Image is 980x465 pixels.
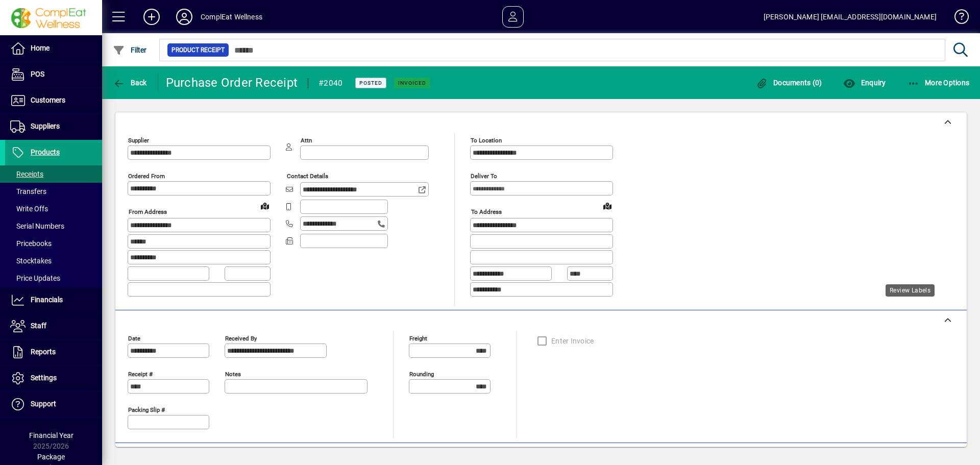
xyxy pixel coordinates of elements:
mat-label: Received by [225,334,257,341]
button: More Options [905,74,972,92]
mat-label: To location [471,137,502,144]
mat-label: Supplier [128,137,149,144]
span: Write Offs [10,205,48,213]
span: Documents (0) [756,79,822,87]
span: Back [113,79,147,87]
button: Add [135,8,168,26]
a: Suppliers [5,114,102,139]
mat-label: Deliver To [471,173,497,180]
a: Price Updates [5,270,102,287]
span: Financials [31,296,63,304]
span: Support [31,400,56,408]
a: Staff [5,313,102,339]
button: Profile [168,8,201,26]
a: View on map [599,198,616,214]
a: Financials [5,287,102,313]
span: Receipts [10,170,43,178]
span: Settings [31,374,57,382]
a: Settings [5,365,102,391]
span: Enquiry [843,79,886,87]
div: Purchase Order Receipt [166,75,298,91]
span: Products [31,148,60,156]
a: Support [5,391,102,417]
span: Pricebooks [10,239,52,248]
a: Pricebooks [5,235,102,252]
span: Filter [113,46,147,54]
span: POS [31,70,44,78]
span: Posted [359,80,382,86]
span: Reports [31,348,56,356]
mat-label: Notes [225,370,241,377]
mat-label: Packing Slip # [128,406,165,413]
app-page-header-button: Back [102,74,158,92]
span: Stocktakes [10,257,52,265]
span: Financial Year [29,431,73,439]
button: Back [110,74,150,92]
span: Price Updates [10,274,60,282]
div: #2040 [318,75,342,91]
span: Invoiced [398,80,426,86]
span: Package [37,453,65,461]
a: Write Offs [5,200,102,217]
span: Transfers [10,187,46,195]
mat-label: Receipt # [128,370,153,377]
a: Reports [5,339,102,365]
button: Filter [110,41,150,59]
span: Staff [31,322,46,330]
span: Suppliers [31,122,60,130]
button: Documents (0) [753,74,825,92]
div: Review Labels [886,284,935,297]
a: Home [5,36,102,61]
a: POS [5,62,102,87]
span: Serial Numbers [10,222,64,230]
mat-label: Ordered from [128,173,165,180]
a: Serial Numbers [5,217,102,235]
a: View on map [257,198,273,214]
mat-label: Date [128,334,140,341]
span: Home [31,44,50,52]
a: Stocktakes [5,252,102,270]
a: Transfers [5,183,102,200]
button: Enquiry [841,74,888,92]
a: Receipts [5,165,102,183]
mat-label: Rounding [409,370,434,377]
span: More Options [908,79,970,87]
mat-label: Freight [409,334,427,341]
a: Customers [5,88,102,113]
div: ComplEat Wellness [201,9,262,25]
span: Product Receipt [171,45,225,55]
span: Customers [31,96,65,104]
a: Knowledge Base [947,2,967,35]
mat-label: Attn [301,137,312,144]
div: [PERSON_NAME] [EMAIL_ADDRESS][DOMAIN_NAME] [764,9,937,25]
